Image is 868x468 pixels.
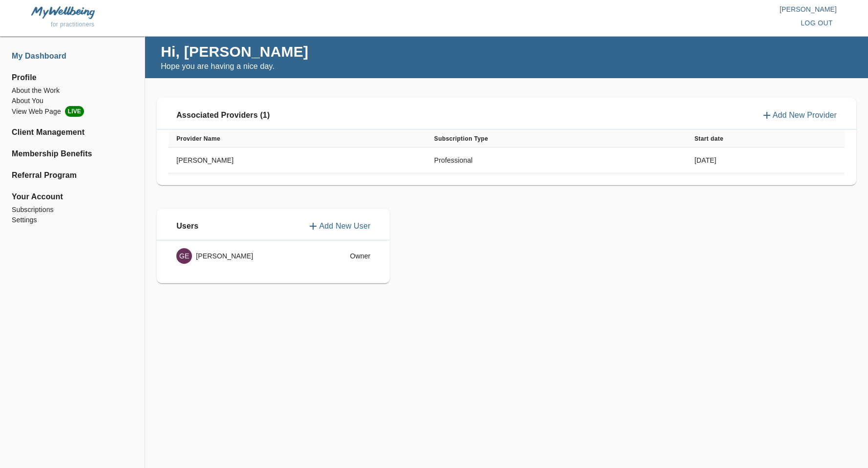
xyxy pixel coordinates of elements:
span: log out [801,17,833,29]
a: About the Work [12,85,133,96]
b: Start date [695,135,723,142]
p: GE [179,251,190,261]
span: Profile [12,72,133,84]
td: [PERSON_NAME] [169,148,426,173]
h4: Hi, [PERSON_NAME] [161,43,308,61]
b: Subscription Type [434,135,488,142]
p: Add New Provider [773,109,837,121]
b: Provider Name [176,135,220,142]
img: MyWellbeing [31,6,95,19]
a: Subscriptions [12,205,133,215]
p: [PERSON_NAME] [434,4,837,14]
a: Membership Benefits [12,148,133,160]
td: Professional [426,148,687,173]
button: log out [797,14,837,32]
li: View Web Page [12,106,133,117]
span: Your Account [12,191,133,203]
p: Users [176,220,198,232]
p: Add New User [319,220,370,232]
span: LIVE [65,106,84,117]
td: [DATE] [687,148,845,173]
td: Owner [319,240,379,272]
a: View Web PageLIVE [12,106,133,117]
button: Add New User [307,220,370,232]
a: My Dashboard [12,50,133,62]
span: for practitioners [51,21,95,28]
div: [PERSON_NAME] [176,248,312,264]
button: Add New Provider [761,109,837,121]
a: About You [12,96,133,106]
a: Client Management [12,127,133,138]
a: Referral Program [12,170,133,181]
p: Associated Providers (1) [176,109,270,121]
a: Settings [12,215,133,225]
p: Hope you are having a nice day. [161,61,308,72]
